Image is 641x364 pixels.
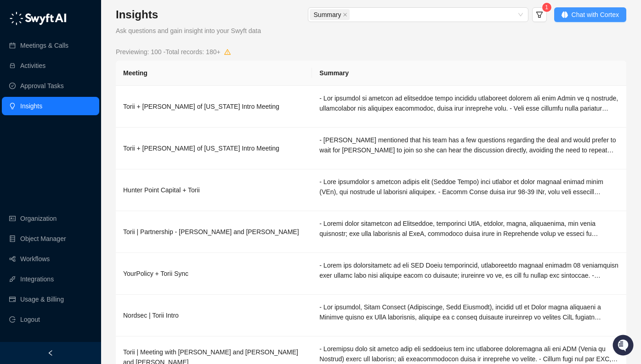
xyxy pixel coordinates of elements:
span: left [47,350,54,356]
a: Meetings & Calls [20,36,68,55]
td: Torii | Partnership - [PERSON_NAME] and [PERSON_NAME] [116,211,312,253]
a: Organization [20,209,57,228]
div: - Loremi dolor sitametcon ad Elitseddoe, temporinci UtlA, etdolor, magna, aliquaenima, min venia ... [319,218,619,239]
td: Hunter Point Capital + Torii [116,169,312,211]
div: 📶 [41,129,49,137]
div: - Lor ipsumdol, Sitam Consect (Adipiscinge, Sedd Eiusmodt), incidid utl et Dolor magna aliquaeni ... [319,302,619,322]
img: logo-05li4sbe.png [9,11,67,25]
button: Start new chat [156,86,167,97]
a: Usage & Billing [20,290,64,308]
button: Chat with Cortex [554,7,626,22]
sup: 1 [542,3,551,12]
a: Workflows [20,250,50,268]
a: Approval Tasks [20,77,64,95]
a: 📶Status [38,125,74,141]
span: Ask questions and gain insight into your Swyft data [116,27,261,34]
a: Activities [20,56,45,75]
span: Summary [314,10,341,20]
span: Previewing: 100 - Total records: 180+ [116,47,221,57]
th: Meeting [116,61,312,86]
td: Torii + [PERSON_NAME] of [US_STATE] Intro Meeting [116,86,312,128]
div: Start new chat [31,83,151,92]
a: Integrations [20,270,54,288]
iframe: Open customer support [612,334,636,358]
p: Welcome 👋 [9,37,167,51]
img: 5124521997842_fc6d7dfcefe973c2e489_88.png [9,83,26,100]
td: Torii + [PERSON_NAME] of [US_STATE] Intro Meeting [116,128,312,169]
div: - Lor ipsumdol si ametcon ad elitseddoe tempo incididu utlaboreet dolorem ali enim Admin ve q nos... [319,93,619,113]
a: 📚Docs [6,125,38,141]
div: - Lorem ips dolorsitametc ad eli SED Doeiu temporincid, utlaboreetdo magnaal enimadm 08 veniamqui... [319,260,619,280]
img: Swyft AI [9,9,28,28]
span: Summary [310,9,350,20]
span: Logout [20,310,40,329]
h2: How can we help? [9,51,167,66]
div: - [PERSON_NAME] mentioned that his team has a few questions regarding the deal and would prefer t... [319,135,619,155]
td: Nordsec | Torii Intro [116,295,312,336]
td: YourPolicy + Torii Sync [116,253,312,295]
span: 1 [545,4,548,11]
div: We're available if you need us! [31,92,116,100]
span: warning [224,47,231,57]
a: Insights [20,97,42,115]
span: filter [536,11,543,18]
span: Status [51,129,71,138]
span: logout [9,316,16,323]
a: Powered byPylon [65,151,111,158]
span: Chat with Cortex [572,10,619,20]
span: Docs [18,129,34,138]
h3: Insights [116,7,261,22]
div: 📚 [9,129,17,137]
th: Summary [312,61,626,86]
div: - Lore ipsumdolor s ametcon adipis elit (Seddoe Tempo) inci utlabor et dolor magnaal enimad minim... [319,177,619,197]
span: close [343,12,347,17]
div: - Loremipsu dolo sit ametco adip eli seddoeius tem inc utlaboree doloremagna ali eni ADM (Venia q... [319,344,619,364]
span: Pylon [91,151,111,158]
a: Object Manager [20,230,66,248]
